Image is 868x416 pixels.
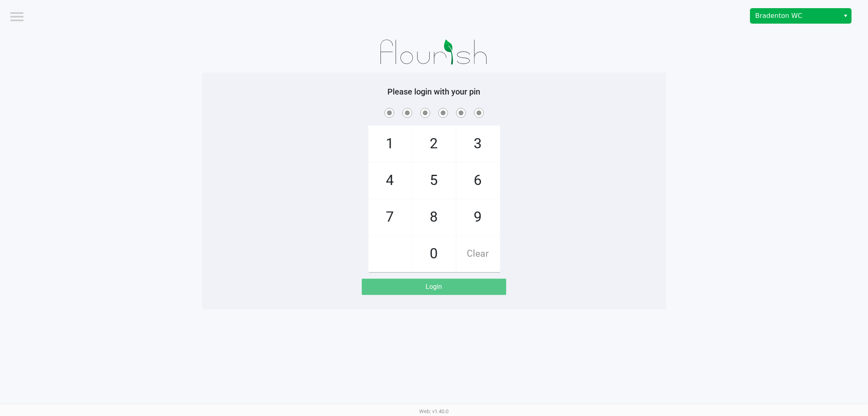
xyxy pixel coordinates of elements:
span: 0 [413,236,456,272]
span: 2 [413,126,456,162]
span: Clear [457,236,500,272]
span: 4 [369,163,412,198]
span: 6 [457,163,500,198]
span: 3 [457,126,500,162]
span: 8 [413,199,456,235]
span: 5 [413,163,456,198]
h5: Please login with your pin [208,87,660,97]
span: 1 [369,126,412,162]
span: 9 [457,199,500,235]
span: 7 [369,199,412,235]
span: Web: v1.40.0 [420,408,449,414]
button: Select [840,9,851,23]
span: Bradenton WC [755,11,835,21]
